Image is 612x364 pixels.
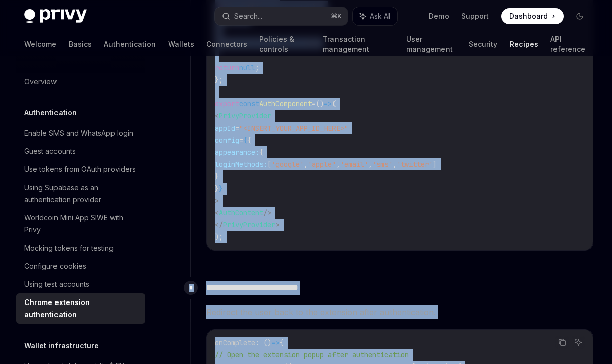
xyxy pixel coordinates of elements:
[223,220,275,229] span: PrivyProvider
[324,99,332,108] span: =>
[215,232,223,241] span: );
[239,99,259,108] span: const
[259,148,263,157] span: {
[206,305,593,319] span: Redirect the user back to the extension after authentication.
[215,148,259,157] span: appearance:
[24,181,139,206] div: Using Supabase as an authentication provider
[219,111,271,120] span: PrivyProvider
[271,338,280,347] span: =>
[572,8,588,24] button: Toggle dark mode
[368,160,372,169] span: ,
[16,275,145,293] a: Using test accounts
[16,124,145,142] a: Enable SMS and WhatsApp login
[24,127,133,139] div: Enable SMS and WhatsApp login
[215,220,223,229] span: </
[215,184,219,193] span: }
[215,124,235,133] span: appId
[271,160,304,169] span: 'google'
[340,160,368,169] span: 'email'
[263,208,271,217] span: />
[215,63,239,72] span: return
[308,160,336,169] span: 'apple'
[393,160,397,169] span: ,
[69,32,92,56] a: Basics
[215,99,239,108] span: export
[247,136,251,145] span: {
[215,196,219,205] span: >
[219,184,223,193] span: }
[235,124,239,133] span: =
[168,32,194,56] a: Wallets
[24,32,57,56] a: Welcome
[555,336,569,349] button: Copy the contents from the code block
[24,9,87,23] img: dark logo
[239,124,348,133] span: "<INSERT_YOUR_APP_ID_HERE>"
[397,160,433,169] span: 'twitter'
[24,145,76,157] div: Guest accounts
[510,32,538,56] a: Recipes
[16,239,145,257] a: Mocking tokens for testing
[332,99,336,108] span: (
[336,160,340,169] span: ,
[304,160,308,169] span: ,
[16,73,145,91] a: Overview
[239,63,255,72] span: null
[372,160,393,169] span: 'sms'
[215,160,267,169] span: loginMethods:
[259,32,311,56] a: Policies & controls
[215,338,255,347] span: onComplete
[255,338,271,347] span: : ()
[461,11,489,21] a: Support
[16,178,145,209] a: Using Supabase as an authentication provider
[104,32,156,56] a: Authentication
[16,160,145,178] a: Use tokens from OAuth providers
[433,160,437,169] span: ]
[16,293,145,324] a: Chrome extension authentication
[406,32,457,56] a: User management
[280,338,284,347] span: {
[16,209,145,239] a: Worldcoin Mini App SIWE with Privy
[24,296,139,321] div: Chrome extension authentication
[255,63,259,72] span: ;
[501,8,564,24] a: Dashboard
[24,107,77,119] h5: Authentication
[206,32,247,56] a: Connectors
[24,278,89,290] div: Using test accounts
[215,75,223,84] span: };
[215,208,219,217] span: <
[16,257,145,275] a: Configure cookies
[259,99,312,108] span: AuthComponent
[239,136,243,145] span: =
[219,208,263,217] span: AuthContent
[316,99,324,108] span: ()
[323,32,394,56] a: Transaction management
[24,212,139,236] div: Worldcoin Mini App SIWE with Privy
[215,111,219,120] span: <
[215,172,219,181] span: }
[24,163,136,175] div: Use tokens from OAuth providers
[275,220,280,229] span: >
[215,136,239,145] span: config
[24,260,86,272] div: Configure cookies
[24,242,114,254] div: Mocking tokens for testing
[267,160,271,169] span: [
[370,11,390,21] span: Ask AI
[215,350,409,359] span: // Open the extension popup after authentication
[550,32,588,56] a: API reference
[312,99,316,108] span: =
[331,12,342,20] span: ⌘ K
[429,11,449,21] a: Demo
[353,7,397,25] button: Ask AI
[215,7,348,25] button: Search...⌘K
[243,136,247,145] span: {
[469,32,497,56] a: Security
[24,76,57,88] div: Overview
[509,11,548,21] span: Dashboard
[16,142,145,160] a: Guest accounts
[24,340,99,352] h5: Wallet infrastructure
[572,336,585,349] button: Ask AI
[234,10,262,22] div: Search...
